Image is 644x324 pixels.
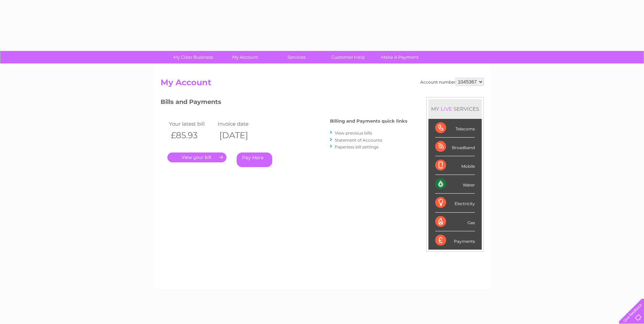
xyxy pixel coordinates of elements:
[435,175,475,194] div: Water
[320,51,376,64] a: Customer Help
[216,128,265,142] th: [DATE]
[435,119,475,138] div: Telecoms
[335,138,382,143] a: Statement of Accounts
[435,156,475,175] div: Mobile
[335,144,379,149] a: Paperless bill settings
[439,106,454,112] div: LIVE
[161,97,407,109] h3: Bills and Payments
[269,51,325,64] a: Services
[167,152,226,162] a: .
[167,128,216,142] th: £85.93
[216,119,265,128] td: Invoice date
[161,78,484,91] h2: My Account
[330,119,407,124] h4: Billing and Payments quick links
[372,51,428,64] a: Make A Payment
[420,78,484,86] div: Account number
[237,152,272,167] a: Pay Here
[335,130,372,136] a: View previous bills
[435,138,475,156] div: Broadband
[435,194,475,212] div: Electricity
[428,99,482,119] div: MY SERVICES
[217,51,273,64] a: My Account
[435,231,475,250] div: Payments
[167,119,216,128] td: Your latest bill
[435,213,475,231] div: Gas
[165,51,221,64] a: My Clear Business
